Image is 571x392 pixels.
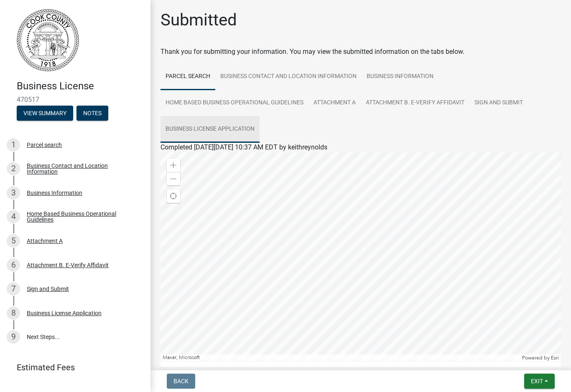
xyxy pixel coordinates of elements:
a: Home Based Business Operational Guidelines [161,90,308,116]
div: Attachment A [27,238,63,244]
a: Sign and Submit [469,90,528,116]
a: Business Information [362,63,438,90]
div: 5 [7,234,20,248]
div: Zoom in [167,159,180,172]
a: Parcel search [161,63,215,90]
button: Notes [76,106,108,121]
img: Cook County, Georgia [17,9,79,71]
div: Zoom out [167,172,180,185]
div: Business Contact and Location Information [27,163,137,175]
div: Thank you for submitting your information. You may view the submitted information on the tabs below. [161,47,561,57]
span: Exit [531,378,543,384]
wm-modal-confirm: Notes [76,110,108,117]
div: Attachment B. E-Verify Affidavit [27,262,109,268]
div: Powered by [520,354,561,361]
span: Completed [DATE][DATE] 10:37 AM EDT by keithreynolds [161,143,327,151]
div: 9 [7,330,20,344]
button: View Summary [17,106,73,121]
div: Find my location [167,190,180,203]
div: 7 [7,282,20,296]
td: Address [220,362,319,382]
td: City [319,362,349,382]
td: OwnerName [349,362,523,382]
div: Parcel search [27,142,62,148]
div: 3 [7,186,20,200]
wm-modal-confirm: Summary [17,110,73,117]
span: 470517 [17,96,134,104]
a: Business License Application [161,116,260,143]
h1: Submitted [161,10,237,30]
div: Home Based Business Operational Guidelines [27,211,137,223]
div: 6 [7,258,20,272]
div: Maxar, Microsoft [161,354,520,361]
span: Back [173,378,189,384]
td: ParcelID [161,362,220,382]
h4: Business License [17,80,144,92]
button: Exit [524,374,555,389]
button: Back [167,374,195,389]
a: Attachment B. E-Verify Affidavit [361,90,469,116]
a: Estimated Fees [7,359,137,376]
div: Business Information [27,190,82,196]
a: Esri [551,355,559,361]
a: Attachment A [308,90,361,116]
div: Business License Application [27,310,102,316]
div: 1 [7,138,20,152]
a: Business Contact and Location Information [215,63,362,90]
div: Sign and Submit [27,286,69,292]
td: Acres [523,362,561,382]
div: 8 [7,306,20,320]
div: 2 [7,162,20,175]
div: 4 [7,210,20,223]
